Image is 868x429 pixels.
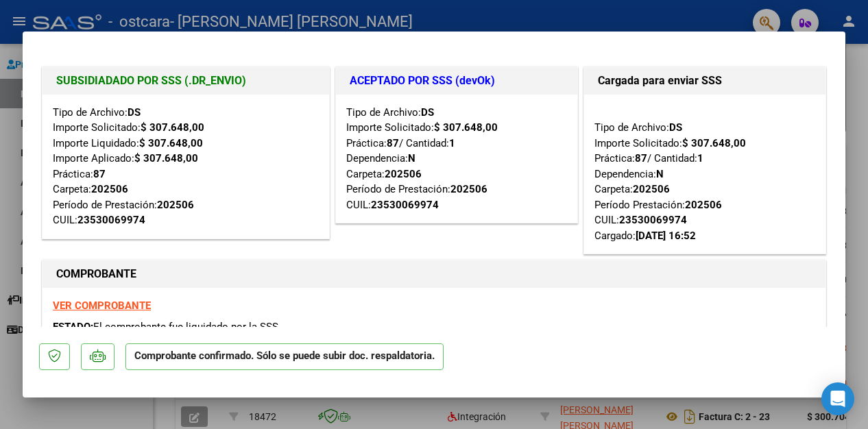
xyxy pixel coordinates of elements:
[449,137,455,149] strong: 1
[635,152,647,164] strong: 87
[421,106,434,119] strong: DS
[346,105,568,213] div: Tipo de Archivo: Importe Solicitado: Práctica: / Cantidad: Dependencia: Carpeta: Período de Prest...
[434,121,498,134] strong: $ 307.648,00
[53,299,151,312] a: VER COMPROBANTE
[633,183,670,195] strong: 202506
[56,267,136,280] strong: COMPROBANTE
[598,73,812,89] h1: Cargada para enviar SSS
[408,152,415,164] strong: N
[53,321,93,333] span: ESTADO:
[669,121,682,134] strong: DS
[385,168,422,180] strong: 202506
[93,168,106,180] strong: 87
[594,105,815,244] div: Tipo de Archivo: Importe Solicitado: Práctica: / Cantidad: Dependencia: Carpeta: Período Prestaci...
[685,199,722,211] strong: 202506
[821,382,854,415] div: Open Intercom Messenger
[141,121,204,134] strong: $ 307.648,00
[157,199,194,211] strong: 202506
[697,152,703,164] strong: 1
[656,168,664,180] strong: N
[139,137,203,149] strong: $ 307.648,00
[77,212,145,228] div: 23530069974
[128,106,141,119] strong: DS
[350,73,564,89] h1: ACEPTADO POR SSS (devOk)
[371,197,439,213] div: 23530069974
[93,321,281,333] span: El comprobante fue liquidado por la SSS.
[682,137,746,149] strong: $ 307.648,00
[619,212,687,228] div: 23530069974
[56,73,315,89] h1: SUBSIDIADADO POR SSS (.DR_ENVIO)
[91,183,128,195] strong: 202506
[53,105,319,228] div: Tipo de Archivo: Importe Solicitado: Importe Liquidado: Importe Aplicado: Práctica: Carpeta: Perí...
[134,152,198,164] strong: $ 307.648,00
[450,183,487,195] strong: 202506
[125,343,444,370] p: Comprobante confirmado. Sólo se puede subir doc. respaldatoria.
[636,230,696,242] strong: [DATE] 16:52
[387,137,399,149] strong: 87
